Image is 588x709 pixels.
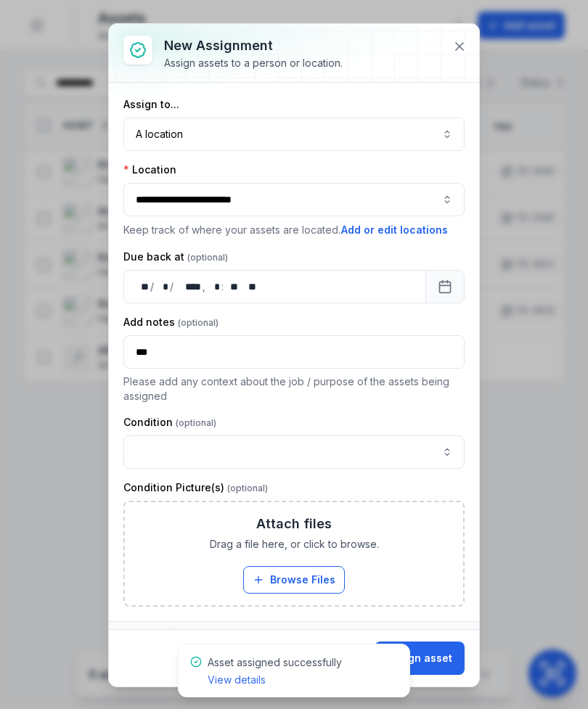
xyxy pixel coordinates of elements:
div: , [203,279,207,294]
label: Add notes [123,315,219,329]
button: Assets1 [109,622,479,651]
button: Assign asset [375,642,465,675]
div: : [221,279,225,294]
button: Browse Files [243,566,345,594]
label: Assign to... [123,97,179,112]
p: Please add any context about the job / purpose of the assets being assigned [123,374,465,403]
div: 1 [165,628,180,645]
div: year, [175,279,203,294]
label: Due back at [123,250,228,264]
div: day, [136,279,150,294]
span: Drag a file here, or click to browse. [210,537,379,552]
h3: New assignment [164,36,343,56]
span: Asset assigned successfully [208,656,342,686]
h3: Attach files [256,514,332,534]
label: Location [123,163,176,177]
div: Assign assets to a person or location. [164,56,343,70]
button: Calendar [425,270,465,303]
div: am/pm, [241,279,258,294]
div: hour, [207,279,221,294]
a: View details [208,673,266,687]
p: Keep track of where your assets are located. [123,222,465,238]
label: Condition Picture(s) [123,480,268,495]
button: Cancel [307,642,369,675]
div: month, [155,279,170,294]
label: Condition [123,415,216,430]
div: / [170,279,175,294]
div: minute, [225,279,240,294]
span: Assets [123,628,180,645]
button: Add or edit locations [340,222,449,238]
button: A location [123,118,465,151]
div: / [150,279,155,294]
